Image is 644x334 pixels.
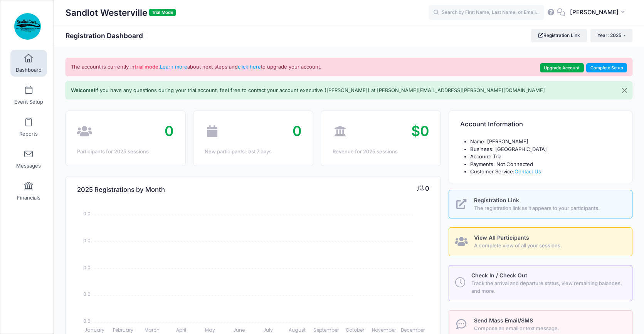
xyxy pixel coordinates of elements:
span: View All Participants [474,234,529,241]
tspan: September [313,327,339,333]
li: Name: [PERSON_NAME] [470,138,621,146]
tspan: 0.0 [83,317,91,324]
span: Financials [17,195,40,201]
span: Dashboard [16,67,42,73]
tspan: April [176,327,186,333]
span: Send Mass Email/SMS [474,317,533,324]
input: Search by First Name, Last Name, or Email... [429,5,544,20]
h1: Sandlot Westerville [66,4,176,22]
a: Messages [10,146,47,173]
tspan: June [234,327,245,333]
a: Registration Link [531,29,587,42]
span: Track the arrival and departure status, view remaining balances, and more. [471,280,623,295]
div: The account is currently in . about next steps and to upgrade your account. [66,58,632,76]
tspan: 0.0 [83,210,91,217]
span: A complete view of all your sessions. [474,242,624,250]
a: Contact Us [515,168,541,175]
tspan: October [346,327,365,333]
span: Year: 2025 [597,32,621,38]
button: Close [617,82,632,99]
div: New participants: last 7 days [205,148,301,156]
a: Dashboard [10,50,47,77]
div: Participants for 2025 sessions [77,148,174,156]
button: Year: 2025 [590,29,632,42]
span: 0 [165,123,174,139]
a: Sandlot Westerville [0,8,54,45]
a: Upgrade Account [540,63,584,72]
tspan: July [263,327,273,333]
tspan: December [401,327,425,333]
tspan: 0.0 [83,264,91,270]
span: $0 [411,123,429,139]
a: Complete Setup [586,63,627,72]
a: Financials [10,178,47,205]
a: View All Participants A complete view of all your sessions. [449,227,632,256]
tspan: May [205,327,215,333]
a: Reports [10,114,47,141]
span: Compose an email or text message. [474,325,624,332]
li: Payments: Not Connected [470,161,621,168]
span: [PERSON_NAME] [570,8,619,17]
a: click here [238,64,261,70]
a: Check In / Check Out Track the arrival and departure status, view remaining balances, and more. [449,265,632,301]
span: Messages [16,163,41,169]
div: Revenue for 2025 sessions [333,148,429,156]
h1: Registration Dashboard [66,32,150,40]
span: Registration Link [474,197,519,203]
span: Event Setup [14,99,43,105]
strong: trial mode [135,64,158,70]
b: Welcome! [71,87,95,93]
span: 0 [293,123,302,139]
button: [PERSON_NAME] [565,4,632,22]
tspan: 0.0 [83,291,91,297]
h4: 2025 Registrations by Month [77,179,165,201]
span: 0 [425,185,429,192]
tspan: August [289,327,306,333]
img: Sandlot Westerville [13,12,42,41]
span: Trial Mode [149,9,176,16]
a: Event Setup [10,82,47,109]
tspan: November [372,327,397,333]
tspan: February [113,327,134,333]
span: Reports [19,131,38,137]
li: Customer Service: [470,168,621,176]
li: Account: Trial [470,153,621,161]
tspan: January [84,327,104,333]
tspan: 0.0 [83,237,91,244]
p: If you have any questions during your trial account, feel free to contact your account executive ... [71,87,545,94]
a: Registration Link The registration link as it appears to your participants. [449,190,632,219]
tspan: March [145,327,160,333]
h4: Account Information [460,114,523,136]
span: The registration link as it appears to your participants. [474,205,624,212]
span: Check In / Check Out [471,272,527,279]
a: Learn more [160,64,187,70]
li: Business: [GEOGRAPHIC_DATA] [470,146,621,153]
